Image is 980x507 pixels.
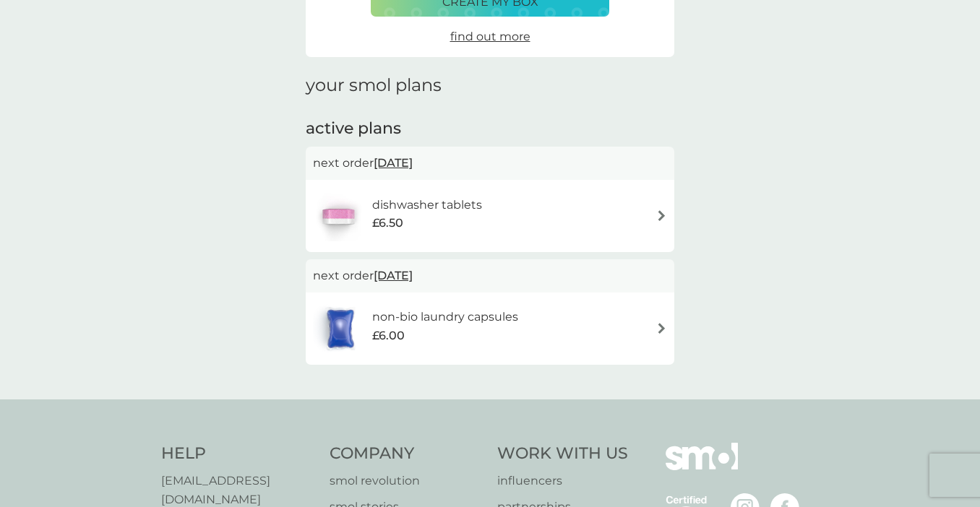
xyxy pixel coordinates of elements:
h2: active plans [306,118,674,140]
img: dishwasher tablets [313,191,364,241]
h1: your smol plans [306,75,674,96]
img: arrow right [656,210,667,221]
h6: non-bio laundry capsules [372,308,518,326]
span: [DATE] [374,149,413,177]
h6: dishwasher tablets [372,196,482,214]
a: influencers [497,472,628,490]
span: £6.50 [372,214,403,233]
a: find out more [450,27,530,46]
img: arrow right [656,323,667,334]
span: £6.00 [372,326,405,345]
img: non-bio laundry capsules [313,303,368,354]
h4: Work With Us [497,443,628,465]
p: next order [313,266,667,285]
span: find out more [450,30,530,43]
p: next order [313,154,667,173]
h4: Help [161,443,315,465]
a: smol revolution [330,472,483,490]
h4: Company [330,443,483,465]
span: [DATE] [374,261,413,290]
img: smol [666,443,738,492]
